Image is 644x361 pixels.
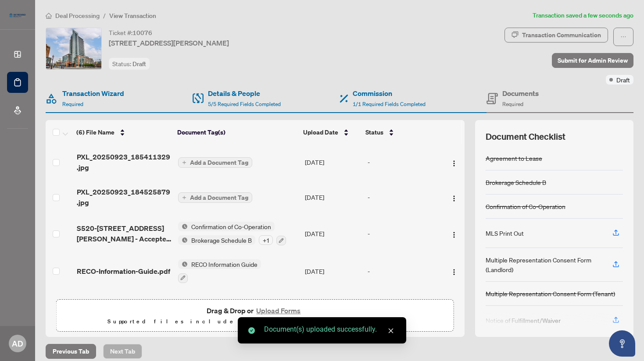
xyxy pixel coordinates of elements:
[451,231,458,238] img: Logo
[174,120,300,145] th: Document Tag(s)
[301,215,364,252] td: [DATE]
[301,290,364,328] td: [DATE]
[76,127,114,137] span: (6) File Name
[254,305,303,316] button: Upload Forms
[77,223,171,244] span: S520-[STREET_ADDRESS][PERSON_NAME] - Accepted Lease.pdf
[486,202,565,211] div: Confirmation of Co-Operation
[353,101,426,107] span: 1/1 Required Fields Completed
[353,88,426,99] h4: Commission
[362,120,440,145] th: Status
[504,28,608,42] button: Transaction Communication
[77,266,170,276] span: RECO-Information-Guide.pdf
[552,53,633,68] button: Submit for Admin Review
[77,187,171,208] span: PXL_20250923_184525879.jpg
[365,127,383,137] span: Status
[533,11,633,21] article: Transaction saved a few seconds ago
[109,12,156,20] span: View Transaction
[190,195,248,201] span: Add a Document Tag
[486,153,542,163] div: Agreement to Lease
[301,252,364,290] td: [DATE]
[502,101,523,107] span: Required
[486,177,546,187] div: Brokerage Schedule B
[178,222,286,245] button: Status IconConfirmation of Co-OperationStatus IconBrokerage Schedule B+1
[109,58,150,70] div: Status:
[46,28,101,69] img: IMG-C12389281_1.jpg
[178,192,252,203] button: Add a Document Tag
[208,101,281,107] span: 5/5 Required Fields Completed
[301,180,364,215] td: [DATE]
[368,266,439,276] div: -
[178,157,252,168] button: Add a Document Tag
[77,152,171,173] span: PXL_20250923_185411329.jpg
[178,157,252,168] button: Add a Document Tag
[62,101,83,107] span: Required
[109,38,229,48] span: [STREET_ADDRESS][PERSON_NAME]
[368,157,439,167] div: -
[178,259,261,283] button: Status IconRECO Information Guide
[182,195,186,200] span: plus
[103,11,106,21] li: /
[12,337,23,350] span: AD
[62,88,124,99] h4: Transaction Wizard
[502,88,539,99] h4: Documents
[73,120,174,145] th: (6) File Name
[259,235,273,245] div: + 1
[188,222,275,231] span: Confirmation of Co-Operation
[188,259,261,269] span: RECO Information Guide
[178,192,252,203] button: Add a Document Tag
[447,190,461,204] button: Logo
[486,228,524,238] div: MLS Print Out
[447,264,461,278] button: Logo
[616,75,630,85] span: Draft
[103,344,142,359] button: Next Tab
[46,13,52,19] span: home
[451,195,458,202] img: Logo
[486,131,565,143] span: Document Checklist
[609,330,635,357] button: Open asap
[53,344,89,358] span: Previous Tab
[300,120,362,145] th: Upload Date
[264,324,396,335] div: Document(s) uploaded successfully.
[188,235,255,245] span: Brokerage Schedule B
[386,326,396,336] a: Close
[303,127,338,137] span: Upload Date
[208,88,281,99] h4: Details & People
[388,328,394,334] span: close
[132,29,152,37] span: 10076
[46,344,96,359] button: Previous Tab
[7,11,28,20] img: logo
[451,269,458,276] img: Logo
[368,229,439,238] div: -
[178,222,188,231] img: Status Icon
[522,28,601,42] div: Transaction Communication
[178,235,188,245] img: Status Icon
[447,227,461,241] button: Logo
[486,289,615,298] div: Multiple Representation Consent Form (Tenant)
[368,192,439,202] div: -
[301,145,364,180] td: [DATE]
[447,155,461,169] button: Logo
[182,160,186,165] span: plus
[178,259,188,269] img: Status Icon
[486,255,602,274] div: Multiple Representation Consent Form (Landlord)
[248,327,255,334] span: check-circle
[620,34,626,40] span: ellipsis
[57,300,454,332] span: Drag & Drop orUpload FormsSupported files include .PDF, .JPG, .JPEG, .PNG under25MB
[55,12,100,20] span: Deal Processing
[190,159,248,166] span: Add a Document Tag
[109,28,152,38] div: Ticket #:
[558,53,628,67] span: Submit for Admin Review
[132,60,146,68] span: Draft
[207,305,303,316] span: Drag & Drop or
[62,316,448,327] p: Supported files include .PDF, .JPG, .JPEG, .PNG under 25 MB
[451,160,458,167] img: Logo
